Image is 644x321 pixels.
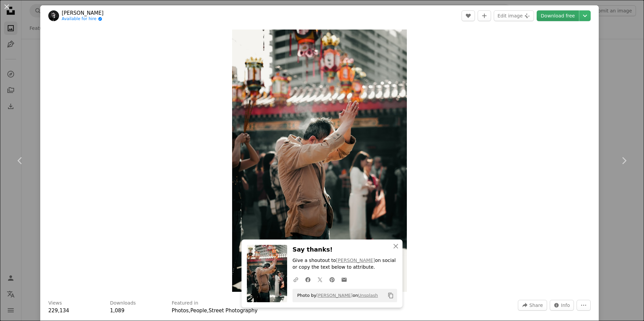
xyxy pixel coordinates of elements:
[48,308,69,314] span: 229,134
[110,300,136,307] h3: Downloads
[385,290,396,301] button: Copy to clipboard
[190,308,207,314] a: People
[336,258,375,263] a: [PERSON_NAME]
[207,308,209,314] span: ,
[314,273,326,286] a: Share on Twitter
[604,128,644,193] a: Next
[494,10,534,21] button: Edit image
[518,300,547,311] button: Share this image
[209,308,258,314] a: Street Photography
[462,10,475,21] button: Like
[316,293,353,298] a: [PERSON_NAME]
[294,290,378,301] span: Photo by on
[326,273,338,286] a: Share on Pinterest
[48,300,62,307] h3: Views
[577,300,591,311] button: More Actions
[561,300,570,310] span: Info
[232,30,407,292] img: Man praying with hands clasped at temple
[358,293,378,298] a: Unsplash
[302,273,314,286] a: Share on Facebook
[189,308,191,314] span: ,
[338,273,350,286] a: Share over email
[292,245,397,255] h3: Say thanks!
[172,300,198,307] h3: Featured in
[110,308,124,314] span: 1,089
[232,30,407,292] button: Zoom in on this image
[550,300,574,311] button: Stats about this image
[172,308,189,314] a: Photos
[62,10,104,16] a: [PERSON_NAME]
[292,257,397,271] p: Give a shoutout to on social or copy the text below to attribute.
[478,10,491,21] button: Add to Collection
[48,10,59,21] img: Go to sun hung's profile
[537,10,579,21] a: Download free
[62,16,104,22] a: Available for hire
[579,10,591,21] button: Choose download size
[529,300,543,310] span: Share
